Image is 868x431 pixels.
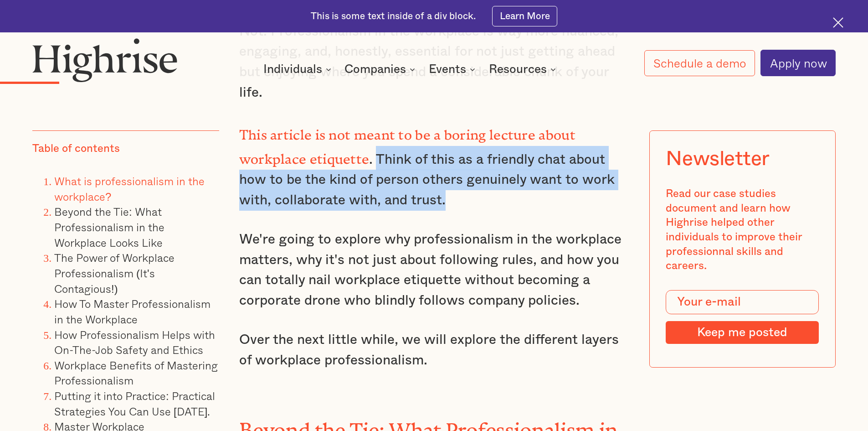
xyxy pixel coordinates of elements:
[429,64,478,75] div: Events
[489,64,547,75] div: Resources
[666,147,770,171] div: Newsletter
[666,321,819,344] input: Keep me posted
[54,295,211,327] a: How To Master Professionalism in the Workplace
[32,142,120,156] div: Table of contents
[239,229,629,311] p: We're going to explore why professionalism in the workplace matters, why it's not just about foll...
[263,64,334,75] div: Individuals
[344,64,418,75] div: Companies
[239,127,575,160] strong: This article is not meant to be a boring lecture about workplace etiquette
[54,203,164,250] a: Beyond the Tie: What Professionalism in the Workplace Looks Like
[833,17,843,28] img: Cross icon
[54,326,215,358] a: How Professionalism Helps with On-The-Job Safety and Ethics
[54,172,205,205] a: What is professionalism in the workplace?
[54,357,218,389] a: Workplace Benefits of Mastering Professionalism
[666,290,819,315] input: Your e-mail
[54,387,215,420] a: Putting it into Practice: Practical Strategies You Can Use [DATE].
[311,10,476,23] div: This is some text inside of a div block.
[344,64,406,75] div: Companies
[492,6,557,26] a: Learn More
[54,249,175,296] a: The Power of Workplace Professionalism (It's Contagious!)
[429,64,466,75] div: Events
[263,64,322,75] div: Individuals
[239,330,629,370] p: Over the next little while, we will explore the different layers of workplace professionalism.
[239,122,629,211] p: . Think of this as a friendly chat about how to be the kind of person others genuinely want to wo...
[760,50,836,76] a: Apply now
[666,290,819,344] form: Modal Form
[666,187,819,274] div: Read our case studies document and learn how Highrise helped other individuals to improve their p...
[644,50,755,76] a: Schedule a demo
[489,64,559,75] div: Resources
[32,38,177,82] img: Highrise logo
